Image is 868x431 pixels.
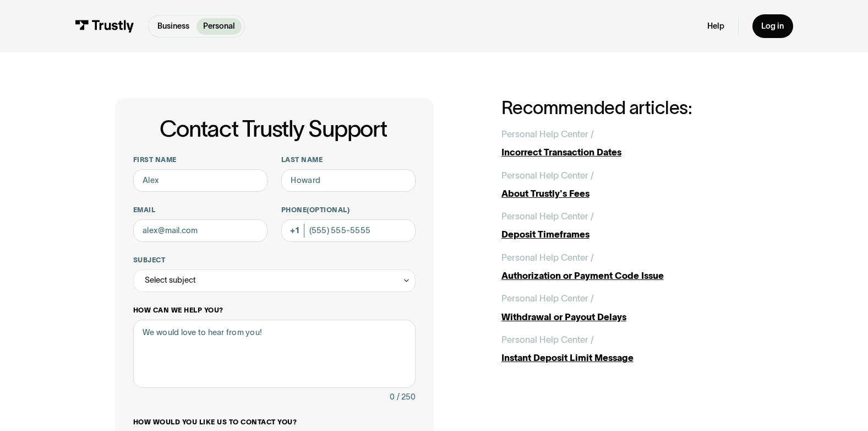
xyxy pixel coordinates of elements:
a: Personal Help Center /Withdrawal or Payout Delays [501,292,754,324]
label: Last name [281,155,416,165]
a: Personal Help Center /Deposit Timeframes [501,209,754,241]
div: Personal Help Center / [501,292,594,305]
a: Personal Help Center /Authorization or Payment Code Issue [501,251,754,283]
div: Withdrawal or Payout Delays [501,310,754,324]
div: Personal Help Center / [501,127,594,141]
a: Personal Help Center /Instant Deposit Limit Message [501,333,754,365]
div: Select subject [145,273,196,287]
input: Howard [281,169,416,192]
span: (Optional) [307,206,350,213]
label: Email [133,206,268,215]
img: Trustly Logo [75,20,134,33]
div: Instant Deposit Limit Message [501,351,754,365]
div: Deposit Timeframes [501,228,754,241]
a: Help [707,21,724,31]
div: Personal Help Center / [501,251,594,265]
div: Authorization or Payment Code Issue [501,269,754,283]
div: Personal Help Center / [501,169,594,182]
label: Subject [133,256,416,265]
a: Business [151,18,196,35]
div: About Trustly's Fees [501,187,754,201]
label: Phone [281,206,416,215]
h2: Recommended articles: [501,98,754,118]
div: Personal Help Center / [501,333,594,347]
div: Select subject [133,270,416,292]
p: Personal [203,20,235,33]
p: Business [157,20,189,33]
div: Log in [761,21,784,31]
a: Log in [752,14,793,39]
label: How can we help you? [133,306,416,315]
a: Personal Help Center /Incorrect Transaction Dates [501,127,754,159]
div: Personal Help Center / [501,209,594,223]
label: First name [133,155,268,165]
div: 0 [390,390,395,404]
input: Alex [133,169,268,192]
input: alex@mail.com [133,219,268,242]
label: How would you like us to contact you? [133,418,416,427]
h1: Contact Trustly Support [131,116,416,142]
input: (555) 555-5555 [281,219,416,242]
a: Personal Help Center /About Trustly's Fees [501,169,754,201]
a: Personal [196,18,242,35]
div: / 250 [397,390,416,404]
div: Incorrect Transaction Dates [501,146,754,159]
